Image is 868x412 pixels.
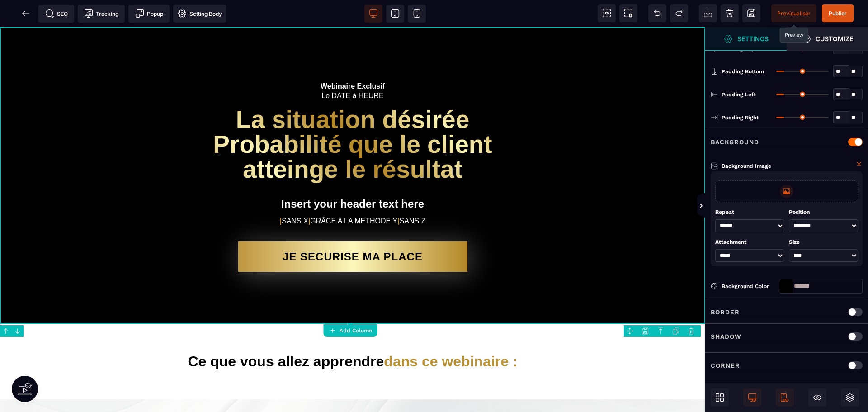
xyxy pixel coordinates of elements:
span: Padding Right [722,114,759,121]
button: Add Column [324,324,377,337]
span: Open Blocks [711,388,729,407]
span: Popup [135,9,163,18]
span: Settings [705,27,787,51]
span: Mobile Only [776,388,794,407]
button: JE SECURISE MA PLACE [238,214,467,245]
text: SANS X GRÂCE A LA METHODE Y SANS Z [176,188,529,200]
p: Shadow [711,331,741,342]
b: | [397,190,399,198]
p: Attachment [715,237,784,247]
span: Open Layer Manager [841,388,859,407]
span: Padding Bottom [722,68,764,75]
span: Tracking [84,9,118,18]
strong: Customize [816,35,853,42]
p: Background Image [711,161,771,170]
span: Previsualiser [777,10,811,17]
p: Repeat [715,207,784,218]
strong: Settings [737,35,769,42]
p: Corner [711,360,740,371]
p: Background [711,137,759,147]
div: Background Color [722,282,775,291]
span: Setting Body [178,9,222,18]
span: Preview [771,4,816,22]
b: | [308,190,310,198]
b: | [280,190,282,198]
span: Open Style Manager [787,27,868,51]
span: Desktop Only [743,388,761,407]
span: Screenshot [619,4,637,22]
h1: La situation désirée Probabilité que le client atteinge le résultat [176,76,529,159]
span: Hide/Show Block [808,388,826,407]
h2: Insert your header text here [176,166,529,188]
p: Border [711,307,740,317]
text: Le DATE à HEURE [176,52,529,76]
span: dans ce webinaire : [384,326,517,342]
span: View components [598,4,616,22]
h1: Ce que vous allez apprendre [7,322,698,347]
b: Webinaire Exclusif [321,55,385,63]
p: Position [789,207,858,218]
p: Size [789,237,858,247]
span: Padding Left [722,91,756,98]
span: Publier [829,10,847,17]
span: SEO [45,9,68,18]
strong: Add Column [340,327,372,334]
